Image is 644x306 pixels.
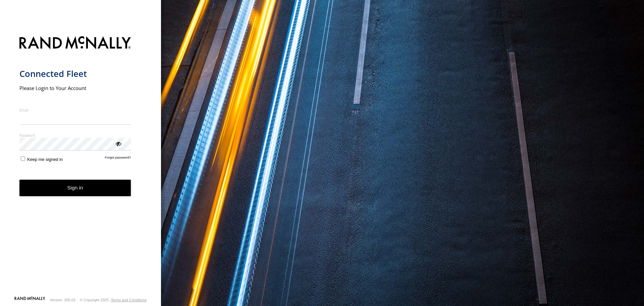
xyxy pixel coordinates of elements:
div: ViewPassword [115,140,121,147]
img: Rand McNally [19,35,131,52]
button: Sign in [19,180,131,196]
label: Password [19,133,131,138]
a: Forgot password? [105,156,131,162]
div: © Copyright 2025 - [80,298,147,302]
div: Version: 305.03 [50,298,75,302]
h2: Please Login to Your Account [19,85,131,91]
form: main [19,32,142,296]
span: Keep me signed in [27,157,63,162]
a: Terms and Conditions [111,298,147,302]
input: Keep me signed in [21,157,25,161]
a: Visit our Website [14,297,45,303]
h1: Connected Fleet [19,68,131,79]
label: Email [19,107,131,113]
